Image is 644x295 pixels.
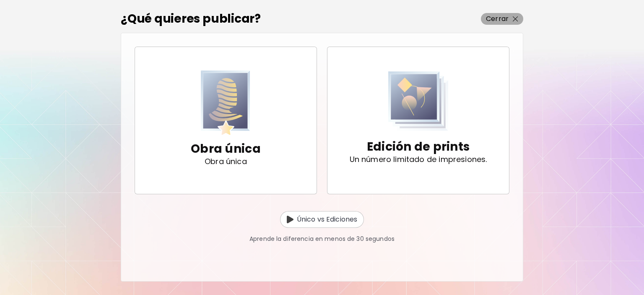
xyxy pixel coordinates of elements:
[280,211,364,228] button: Unique vs EditionÚnico vs Ediciones
[388,70,449,132] img: Print Edition
[297,214,358,225] p: Único vs Ediciones
[287,216,293,223] img: Unique vs Edition
[191,141,261,157] p: Obra única
[327,47,509,194] button: Print EditionEdición de printsUn número limitado de impresiones.
[367,138,470,155] p: Edición de prints
[249,235,395,243] p: Aprende la diferencia en menos de 30 segundos
[350,155,487,164] p: Un número limitado de impresiones.
[205,157,247,166] p: Obra única
[201,70,250,136] img: Unique Artwork
[135,47,317,194] button: Unique ArtworkObra únicaObra única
